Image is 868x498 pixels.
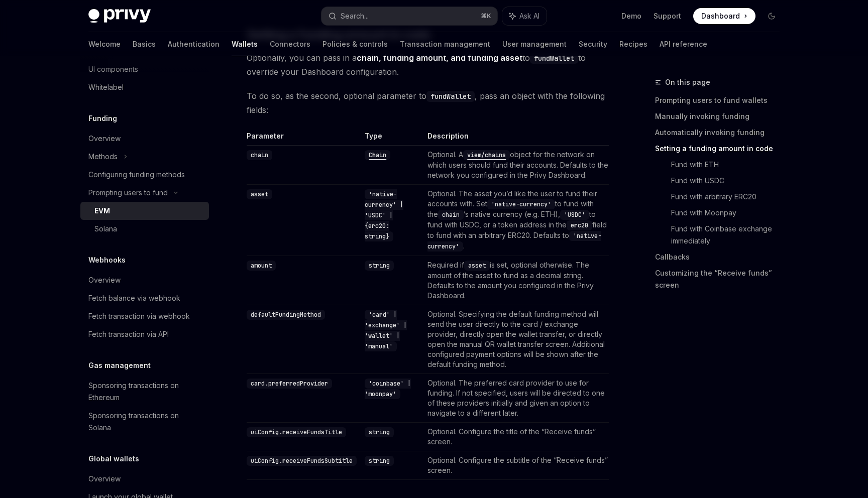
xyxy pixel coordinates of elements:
[655,249,788,265] a: Callbacks
[80,166,209,184] a: Configuring funding methods
[88,169,185,181] div: Configuring funding methods
[80,377,209,407] a: Sponsoring transactions on Ethereum
[423,131,609,146] th: Description
[88,81,124,93] div: Whitelabel
[80,271,209,289] a: Overview
[365,427,394,437] code: string
[423,256,609,305] td: Required if is set, optional otherwise. The amount of the asset to fund as a decimal string. Defa...
[88,254,126,266] h5: Webhooks
[88,292,180,304] div: Fetch balance via webhook
[168,32,220,56] a: Authentication
[80,78,209,96] a: Whitelabel
[88,9,151,23] img: dark logo
[365,189,403,241] code: 'native-currency' | 'USDC' | {erc20: string}
[655,265,788,293] a: Customizing the “Receive funds” screen
[655,92,788,108] a: Prompting users to fund wallets
[94,223,117,235] div: Solana
[321,7,497,25] button: Search...⌘K
[247,261,276,271] code: amount
[341,10,369,22] div: Search...
[88,410,203,434] div: Sponsoring transactions on Solana
[654,11,681,21] a: Support
[671,221,788,249] a: Fund with Coinbase exchange immediately
[247,150,272,160] code: chain
[438,210,464,220] code: chain
[423,145,609,184] td: Optional. A object for the network on which users should fund their accounts. Defaults to the net...
[365,150,390,159] a: Chain
[671,173,788,189] a: Fund with USDC
[365,261,394,271] code: string
[655,125,788,141] a: Automatically invoking funding
[427,231,601,252] code: 'native-currency'
[487,199,555,209] code: 'native-currency'
[400,32,490,56] a: Transaction management
[671,189,788,205] a: Fund with arbitrary ERC20
[701,11,740,21] span: Dashboard
[463,150,510,159] a: viem/chains
[660,32,707,56] a: API reference
[88,274,121,286] div: Overview
[671,205,788,221] a: Fund with Moonpay
[133,32,156,56] a: Basics
[88,328,169,340] div: Fetch transaction via API
[247,310,325,320] code: defaultFundingMethod
[423,184,609,256] td: Optional. The asset you’d like the user to fund their accounts with. Set to fund with the ’s nati...
[560,210,589,220] code: 'USDC'
[88,473,121,485] div: Overview
[764,8,780,24] button: Toggle dark mode
[426,91,475,102] code: fundWallet
[80,130,209,148] a: Overview
[621,11,641,21] a: Demo
[365,379,411,399] code: 'coinbase' | 'moonpay'
[232,32,258,56] a: Wallets
[481,12,491,20] span: ⌘ K
[619,32,647,56] a: Recipes
[247,427,346,437] code: uiConfig.receiveFundsTitle
[671,157,788,173] a: Fund with ETH
[423,422,609,451] td: Optional. Configure the title of the “Receive funds” screen.
[88,310,190,322] div: Fetch transaction via webhook
[579,32,607,56] a: Security
[357,53,522,63] strong: chain, funding amount, and funding asset
[464,261,490,271] code: asset
[80,307,209,325] a: Fetch transaction via webhook
[80,470,209,488] a: Overview
[655,108,788,125] a: Manually invoking funding
[519,11,539,21] span: Ask AI
[247,89,609,117] span: To do so, as the second, optional parameter to , pass an object with the following fields:
[88,187,168,199] div: Prompting users to fund
[423,374,609,422] td: Optional. The preferred card provider to use for funding. If not specified, users will be directe...
[247,189,272,199] code: asset
[88,112,117,125] h5: Funding
[502,7,547,25] button: Ask AI
[80,407,209,437] a: Sponsoring transactions on Solana
[665,76,710,88] span: On this page
[247,456,357,466] code: uiConfig.receiveFundsSubtitle
[463,150,510,160] code: viem/chains
[530,53,578,64] code: fundWallet
[365,456,394,466] code: string
[655,141,788,157] a: Setting a funding amount in code
[88,453,139,465] h5: Global wallets
[567,220,592,230] code: erc20
[365,150,390,160] code: Chain
[88,32,121,56] a: Welcome
[80,202,209,220] a: EVM
[247,51,609,79] span: Optionally, you can pass in a to to override your Dashboard configuration.
[270,32,310,56] a: Connectors
[80,325,209,343] a: Fetch transaction via API
[80,220,209,238] a: Solana
[247,131,361,146] th: Parameter
[94,205,110,217] div: EVM
[423,451,609,479] td: Optional. Configure the subtitle of the “Receive funds” screen.
[88,380,203,404] div: Sponsoring transactions on Ethereum
[88,151,118,163] div: Methods
[365,310,407,351] code: 'card' | 'exchange' | 'wallet' | 'manual'
[88,133,121,145] div: Overview
[361,131,423,146] th: Type
[80,289,209,307] a: Fetch balance via webhook
[502,32,567,56] a: User management
[247,379,332,389] code: card.preferredProvider
[693,8,755,24] a: Dashboard
[88,359,151,371] h5: Gas management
